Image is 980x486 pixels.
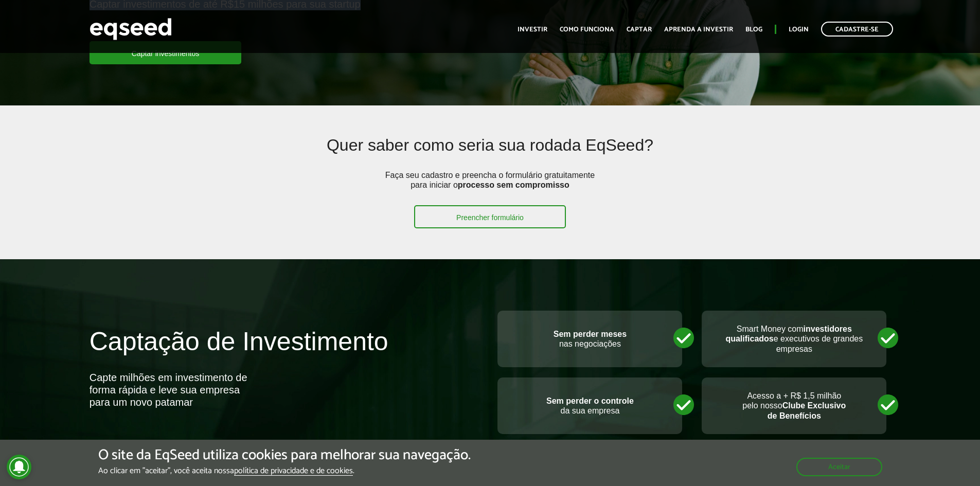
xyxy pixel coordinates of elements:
a: Preencher formulário [414,205,566,228]
p: Faça seu cadastro e preencha o formulário gratuitamente para iniciar o [382,170,598,205]
a: Blog [745,26,762,33]
img: EqSeed [90,15,172,43]
button: Aceitar [796,458,882,476]
strong: processo sem compromisso [458,181,569,189]
a: Aprenda a investir [664,26,733,33]
strong: investidores qualificados [725,325,851,343]
a: Cadastre-se [821,22,893,37]
strong: Sem perder meses [554,330,627,338]
p: Acesso a + R$ 1,5 milhão pelo nosso [712,391,876,421]
strong: Clube Exclusivo de Benefícios [768,401,846,420]
p: da sua empresa [508,396,672,416]
a: Captar [627,26,652,33]
div: Capte milhões em investimento de forma rápida e leve sua empresa para um novo patamar [90,371,254,408]
p: Ao clicar em "aceitar", você aceita nossa . [98,466,471,476]
p: Smart Money com e executivos de grandes empresas [712,324,876,354]
a: política de privacidade e de cookies [234,467,353,476]
h5: O site da EqSeed utiliza cookies para melhorar sua navegação. [98,447,471,463]
p: nas negociações [508,329,672,349]
a: Login [789,26,809,33]
a: Investir [518,26,547,33]
a: Como funciona [560,26,614,33]
h2: Captação de Investimento [90,328,483,371]
h2: Quer saber como seria sua rodada EqSeed? [171,136,809,170]
strong: Sem perder o controle [546,397,634,405]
